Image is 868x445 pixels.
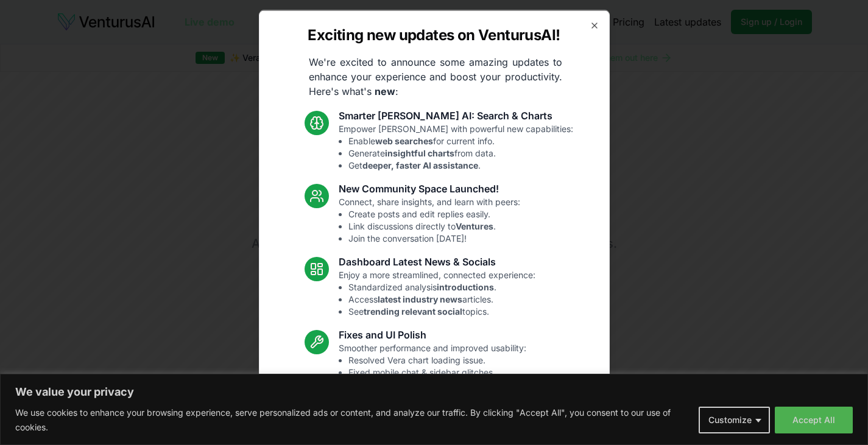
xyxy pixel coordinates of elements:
strong: Ventures [456,220,493,231]
h3: Fixes and UI Polish [339,327,526,342]
strong: latest industry news [378,293,462,304]
li: Generate from data. [348,147,573,159]
strong: new [375,85,395,97]
p: Enjoy a more streamlined, connected experience: [339,268,535,317]
li: Join the conversation [DATE]! [348,232,520,244]
li: Enable for current info. [348,135,573,147]
strong: insightful charts [385,147,454,158]
li: Resolved Vera chart loading issue. [348,354,526,366]
p: Empower [PERSON_NAME] with powerful new capabilities: [339,122,573,171]
li: Standardized analysis . [348,281,535,293]
strong: deeper, faster AI assistance [362,159,478,170]
li: Create posts and edit replies easily. [348,208,520,220]
h3: New Community Space Launched! [339,181,520,195]
strong: web searches [375,135,433,145]
li: Fixed mobile chat & sidebar glitches. [348,366,526,378]
p: Connect, share insights, and learn with peers: [339,195,520,244]
li: See topics. [348,305,535,317]
li: Get . [348,159,573,171]
p: These updates are designed to make VenturusAI more powerful, intuitive, and user-friendly. Let us... [298,400,571,444]
li: Link discussions directly to . [348,220,520,232]
h2: Exciting new updates on VenturusAI! [308,25,560,44]
li: Access articles. [348,293,535,305]
h3: Dashboard Latest News & Socials [339,254,535,268]
li: Enhanced overall UI consistency. [348,378,526,390]
strong: trending relevant social [364,306,462,316]
strong: introductions [437,281,494,292]
h3: Smarter [PERSON_NAME] AI: Search & Charts [339,108,573,122]
p: Smoother performance and improved usability: [339,342,526,390]
p: We're excited to announce some amazing updates to enhance your experience and boost your producti... [299,54,572,98]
